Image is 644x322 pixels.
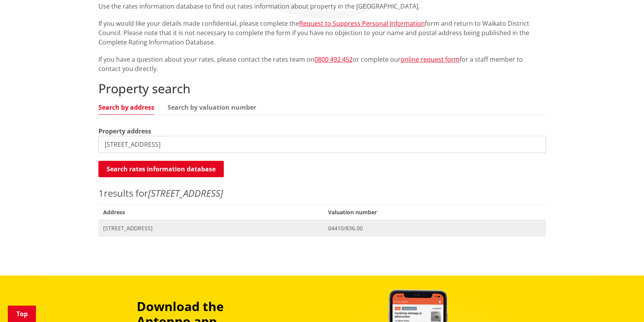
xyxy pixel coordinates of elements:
a: 0800 492 452 [314,55,353,64]
iframe: Messenger Launcher [608,289,636,317]
span: [STREET_ADDRESS] [103,224,319,232]
em: [STREET_ADDRESS] [148,187,223,199]
h2: Property search [98,81,546,96]
p: If you would like your details made confidential, please complete the form and return to Waikato ... [98,19,546,47]
span: Address [98,204,324,220]
input: e.g. Duke Street NGARUAWAHIA [98,136,546,153]
a: Request to Suppress Personal Information [299,19,425,28]
label: Property address [98,126,151,136]
a: Top [8,306,36,322]
a: [STREET_ADDRESS] 04410/836.00 [98,220,546,236]
span: 04410/836.00 [328,224,541,232]
a: Search by address [98,104,154,110]
a: online request form [401,55,460,64]
a: Search by valuation number [168,104,256,110]
span: Valuation number [323,204,546,220]
p: results for [98,186,546,200]
button: Search rates information database [98,161,224,177]
span: 1 [98,187,104,199]
p: Use the rates information database to find out rates information about property in the [GEOGRAPHI... [98,2,546,11]
p: If you have a question about your rates, please contact the rates team on or complete our for a s... [98,55,546,73]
